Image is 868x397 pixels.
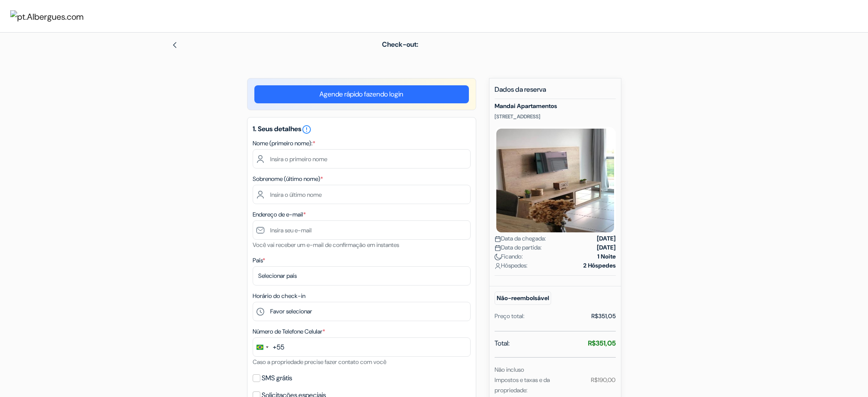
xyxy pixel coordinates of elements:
[495,263,501,269] img: user_icon.svg
[495,234,546,243] span: Data da chegada:
[253,220,471,240] input: Insira seu e-mail
[495,292,551,305] small: Não-reembolsável
[382,40,418,49] span: Check-out:
[253,327,325,336] label: Número de Telefone Celular
[253,174,323,183] label: Sobrenome (último nome)
[495,252,523,261] span: Ficando:
[253,149,471,168] input: Insira o primeiro nome
[10,10,84,23] img: pt.Albergues.com
[495,113,616,120] p: [STREET_ADDRESS]
[253,124,471,135] h5: 1. Seus detalhes
[495,338,510,349] span: Total:
[495,243,542,252] span: Data de partida:
[254,85,469,103] a: Agende rápido fazendo login
[495,245,501,251] img: calendar.svg
[597,234,616,243] strong: [DATE]
[591,312,616,321] div: R$351,05
[495,376,550,394] small: Impostos e taxas e da propriedade:
[273,342,284,352] div: +55
[262,372,292,384] label: SMS grátis
[495,236,501,242] img: calendar.svg
[301,124,312,135] i: error_outline
[253,338,284,356] button: Change country, selected Brazil (+55)
[495,254,501,260] img: moon.svg
[253,256,265,265] label: País
[253,292,305,301] label: Horário do check-in
[253,210,306,219] label: Endereço de e-mail
[588,339,616,348] strong: R$351,05
[597,252,616,261] strong: 1 Noite
[591,376,615,384] small: R$190,00
[583,261,616,270] strong: 2 Hóspedes
[495,366,524,373] small: Não incluso
[301,124,312,133] a: error_outline
[171,42,178,48] img: left_arrow.svg
[253,185,471,204] input: Insira o último nome
[495,102,616,110] h5: Mandai Apartamentos
[253,241,399,249] small: Você vai receber um e-mail de confirmação em instantes
[495,85,616,99] h5: Dados da reserva
[495,261,528,270] span: Hóspedes:
[495,312,525,321] div: Preço total:
[597,243,616,252] strong: [DATE]
[253,358,386,366] small: Caso a propriedade precise fazer contato com você
[253,139,315,148] label: Nome (primeiro nome):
